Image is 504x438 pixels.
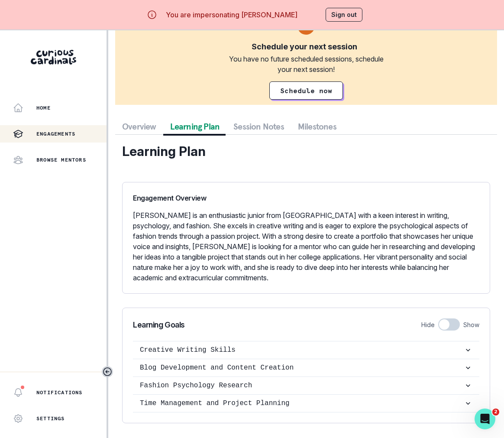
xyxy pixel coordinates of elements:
iframe: Intercom live chat [475,409,495,429]
p: Settings [36,415,65,422]
button: Overview [115,119,163,134]
div: Schedule your next session [252,42,357,52]
p: Engagement Overview [133,193,479,203]
p: Creative Writing Skills [140,345,464,355]
button: Fashion Psychology Research [133,377,479,394]
p: Time Management and Project Planning [140,398,464,409]
div: Learning Plan [122,142,490,161]
img: Curious Cardinals Logo [31,50,76,65]
p: [PERSON_NAME] is an enthusiastic junior from [GEOGRAPHIC_DATA] with a keen interest in writing, p... [133,210,479,283]
p: Browse Mentors [36,156,86,163]
button: Creative Writing Skills [133,341,479,359]
button: Sign out [326,8,362,22]
p: Notifications [36,389,83,396]
p: Hide [421,320,435,329]
p: Home [36,104,51,111]
button: Learning Plan [163,119,227,134]
p: You are impersonating [PERSON_NAME] [166,10,297,20]
a: Schedule now [269,81,343,100]
button: Blog Development and Content Creation [133,359,479,376]
button: Milestones [291,119,343,134]
span: 2 [492,409,499,415]
div: You have no future scheduled sessions, schedule your next session! [223,54,389,75]
p: Learning Goals [133,319,185,331]
p: Show [463,320,479,329]
button: Time Management and Project Planning [133,395,479,412]
p: Fashion Psychology Research [140,380,464,391]
button: Session Notes [226,119,291,134]
p: Engagements [36,130,75,137]
p: Blog Development and Content Creation [140,363,464,373]
button: Toggle sidebar [102,366,113,377]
